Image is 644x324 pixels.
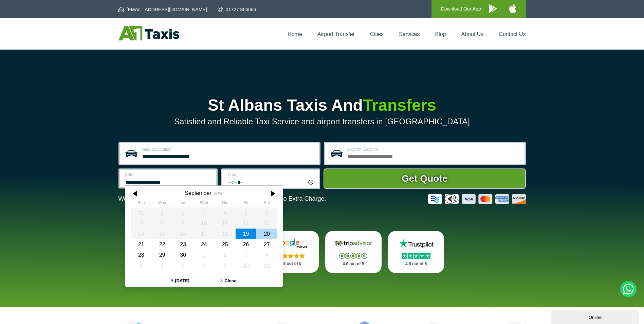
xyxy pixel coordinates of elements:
[347,147,520,151] label: Drop-off Location
[118,26,179,40] img: A1 Taxis St Albans LTD
[194,229,215,239] div: 17 September 2025
[256,218,277,229] div: 13 September 2025
[551,309,641,324] iframe: chat widget
[256,260,277,271] div: 11 October 2025
[185,190,211,196] div: September
[395,260,437,268] p: 4.8 out of 5
[214,239,235,250] div: 25 September 2025
[172,239,194,250] div: 23 September 2025
[388,231,444,273] a: Trustpilot Stars 4.8 out of 5
[214,191,223,196] div: 2025
[256,250,277,260] div: 04 October 2025
[218,6,256,13] a: 01727 866666
[151,239,172,250] div: 22 September 2025
[194,218,215,229] div: 10 September 2025
[118,6,207,13] a: [EMAIL_ADDRESS][DOMAIN_NAME]
[256,208,277,218] div: 06 September 2025
[194,250,215,260] div: 01 October 2025
[396,238,437,249] img: Trustpilot
[461,31,484,37] a: About Us
[151,200,172,207] th: Monday
[339,253,367,259] img: Stars
[118,195,326,202] p: We Now Accept Card & Contactless Payment In
[214,200,235,207] th: Thursday
[270,238,311,249] img: Google
[235,260,256,271] div: 10 October 2025
[131,208,152,218] div: 31 August 2025
[235,218,256,229] div: 12 September 2025
[172,208,194,218] div: 02 September 2025
[333,260,374,268] p: 4.8 out of 5
[125,173,212,177] label: Date
[214,229,235,239] div: 18 September 2025
[214,208,235,218] div: 04 September 2025
[428,194,526,204] img: Credit And Debit Cards
[256,229,277,239] div: 20 September 2025
[172,229,194,239] div: 16 September 2025
[256,239,277,250] div: 27 September 2025
[227,173,315,177] label: Time
[151,218,172,229] div: 08 September 2025
[118,117,526,126] p: Satisfied and Reliable Taxi Service and airport transfers in [GEOGRAPHIC_DATA]
[441,5,481,13] p: Download Our App
[235,200,256,207] th: Friday
[194,260,215,271] div: 08 October 2025
[235,208,256,218] div: 05 September 2025
[151,229,172,239] div: 15 September 2025
[131,260,152,271] div: 05 October 2025
[214,260,235,271] div: 09 October 2025
[370,31,384,37] a: Cities
[194,200,215,207] th: Wednesday
[277,253,305,258] img: Stars
[172,200,194,207] th: Tuesday
[194,239,215,250] div: 24 September 2025
[151,250,172,260] div: 29 September 2025
[509,4,516,13] img: A1 Taxis iPhone App
[131,218,152,229] div: 07 September 2025
[151,260,172,271] div: 06 October 2025
[256,200,277,207] th: Saturday
[317,31,355,37] a: Airport Transfer
[151,208,172,218] div: 01 September 2025
[204,275,253,287] button: Close
[262,231,319,273] a: Google Stars 4.8 out of 5
[155,275,204,287] button: [DATE]
[499,31,526,37] a: Contact Us
[325,231,382,273] a: Tripadvisor Stars 4.8 out of 5
[142,147,315,151] label: Pick-up Location
[172,250,194,260] div: 30 September 2025
[131,239,152,250] div: 21 September 2025
[235,239,256,250] div: 26 September 2025
[402,253,430,259] img: Stars
[214,250,235,260] div: 02 October 2025
[214,218,235,229] div: 11 September 2025
[324,168,526,189] button: Get Quote
[235,229,256,239] div: 19 September 2025
[131,250,152,260] div: 28 September 2025
[288,31,302,37] a: Home
[248,195,326,202] span: The Car at No Extra Charge.
[399,31,420,37] a: Services
[235,250,256,260] div: 03 October 2025
[333,238,374,249] img: Tripadvisor
[172,260,194,271] div: 07 October 2025
[270,259,311,268] p: 4.8 out of 5
[435,31,446,37] a: Blog
[489,4,497,13] img: A1 Taxis Android App
[194,208,215,218] div: 03 September 2025
[131,200,152,207] th: Sunday
[363,96,436,114] span: Transfers
[118,97,526,113] h1: St Albans Taxis And
[172,218,194,229] div: 09 September 2025
[131,229,152,239] div: 14 September 2025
